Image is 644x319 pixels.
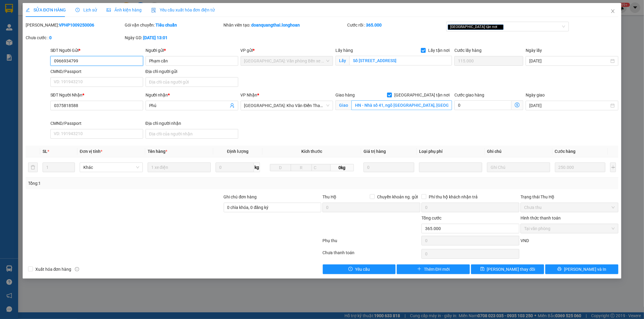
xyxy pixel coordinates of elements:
[146,92,238,98] div: Người nhận
[148,149,167,154] span: Tên hàng
[80,149,102,154] span: Đơn vị tính
[355,266,370,273] span: Yêu cầu
[244,101,330,110] span: Hà Nội: Kho Văn Điển Thanh Trì
[335,100,351,110] span: Giao
[148,163,211,172] input: VD: Bàn, Ghế
[83,163,139,172] span: Khác
[143,35,168,40] b: [DATE] 13:01
[471,264,544,274] button: save[PERSON_NAME] thay đổi
[421,216,441,220] span: Tổng cước
[426,194,480,200] span: Phí thu hộ khách nhận trả
[555,163,606,172] input: 0
[555,149,576,154] span: Cước hàng
[521,194,618,200] div: Trạng thái Thu Hộ
[564,266,606,273] span: [PERSON_NAME] và In
[322,194,336,199] span: Thu Hộ
[78,12,96,18] span: [DATE]
[521,238,529,243] span: VND
[68,37,106,42] span: 0109597835
[125,22,223,28] div: Gói vận chuyển:
[375,194,420,200] span: Chuyển khoản ng. gửi
[349,56,452,65] input: Lấy tận nơi
[529,102,609,109] input: Ngày giao
[50,68,143,75] div: CMND/Passport
[487,163,550,172] input: Ghi Chú
[33,266,74,273] span: Xuất hóa đơn hàng
[151,8,215,12] span: Yêu cầu xuất hóa đơn điện tử
[17,34,32,39] strong: CSKH:
[254,163,260,172] span: kg
[241,93,258,97] span: VP Nhận
[68,37,79,42] strong: MST:
[331,164,354,171] span: 0kg
[610,163,616,172] button: plus
[364,163,414,172] input: 0
[351,100,452,110] input: Giao tận nơi
[75,8,97,12] span: Lịch sử
[146,68,238,75] div: Địa chỉ người gửi
[557,267,562,272] span: printer
[424,266,450,273] span: Thêm ĐH mới
[498,25,501,28] span: close
[224,22,346,28] div: Nhân viên tạo:
[26,22,123,28] div: [PERSON_NAME]:
[610,9,615,14] span: close
[524,224,615,233] span: Tại văn phòng
[43,149,47,154] span: SL
[397,264,470,274] button: plusThêm ĐH mới
[448,24,504,30] span: [GEOGRAPHIC_DATA] tận nơi
[515,103,520,107] span: dollar-circle
[417,146,485,157] th: Loại phụ phí
[151,8,156,13] img: icon
[604,3,621,20] button: Close
[454,100,511,110] input: Cước giao hàng
[146,77,238,87] input: Địa chỉ của người gửi
[146,120,238,127] div: Địa chỉ người nhận
[26,8,30,12] span: edit
[224,194,257,199] label: Ghi chú đơn hàng
[227,149,248,154] span: Định lượng
[50,47,143,54] div: SĐT Người Gửi
[75,267,79,271] span: info-circle
[521,216,561,220] label: Hình thức thanh toán
[75,8,80,12] span: clock-circle
[335,48,353,53] span: Lấy hàng
[59,23,94,27] b: VPHP1009250006
[301,149,322,154] span: Kích thước
[323,264,396,274] button: exclamation-circleYêu cầu
[252,23,300,27] b: doanquangthai.longhoan
[366,23,382,27] b: 365.000
[107,8,111,12] span: picture
[50,92,143,98] div: SĐT Người Nhận
[454,48,482,53] label: Cước lấy hàng
[28,163,38,172] button: delete
[364,149,386,154] span: Giá trị hàng
[545,264,618,274] button: printer[PERSON_NAME] và In
[347,22,445,28] div: Cước rồi :
[454,56,523,66] input: Cước lấy hàng
[230,103,235,108] span: user-add
[485,146,553,157] th: Ghi chú
[335,56,349,65] span: Lấy
[14,3,94,11] strong: PHIẾU DÁN LÊN HÀNG
[322,249,421,260] div: Chưa thanh toán
[244,56,330,65] span: Hải Phòng: Văn phòng Bến xe Thượng Lý
[526,93,545,97] label: Ngày giao
[155,23,177,27] b: Tiêu chuẩn
[2,34,46,45] span: [PHONE_NUMBER]
[26,34,123,41] div: Chưa cước :
[487,266,535,273] span: [PERSON_NAME] thay đổi
[322,237,421,248] div: Phụ thu
[47,20,67,58] span: CÔNG TY TNHH CHUYỂN PHÁT NHANH BẢO AN
[348,267,353,272] span: exclamation-circle
[270,164,291,171] input: D
[125,34,223,41] div: Ngày GD:
[392,92,452,98] span: [GEOGRAPHIC_DATA] tận nơi
[50,120,143,127] div: CMND/Passport
[241,47,333,54] div: VP gửi
[26,8,66,12] span: SỬA ĐƠN HÀNG
[107,8,142,12] span: Ảnh kiện hàng
[526,48,542,53] label: Ngày lấy
[480,267,485,272] span: save
[454,93,484,97] label: Cước giao hàng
